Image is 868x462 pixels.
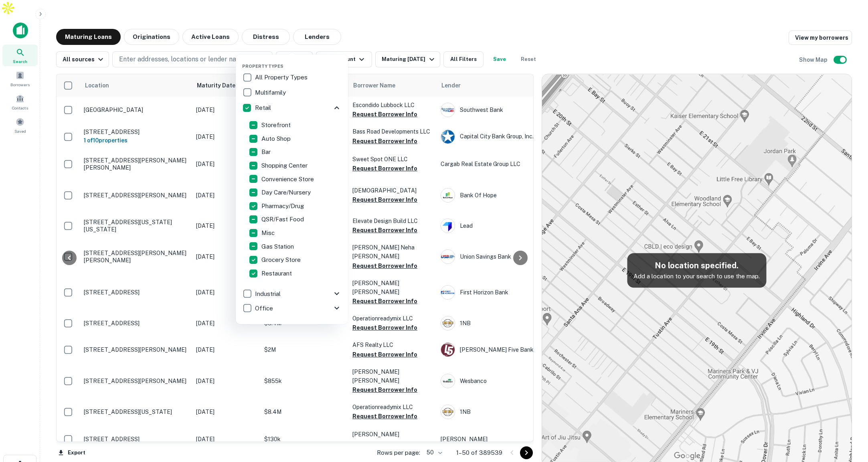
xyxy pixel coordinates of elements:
div: Industrial [242,286,342,301]
p: Office [255,304,275,313]
p: Grocery Store [261,255,302,265]
p: Pharmacy/Drug [261,201,306,211]
p: Shopping Center [261,161,309,170]
iframe: Chat Widget [828,398,868,436]
p: Bar [261,147,272,157]
p: Misc [261,228,276,238]
p: All Property Types [255,73,309,82]
p: Retail [255,103,273,113]
span: Property Types [242,64,283,69]
p: Day Care/Nursery [261,188,312,197]
p: Industrial [255,289,282,299]
p: Restaurant [261,269,293,278]
p: Gas Station [261,242,295,251]
div: Hospitality [242,315,342,330]
div: Retail [242,101,342,115]
div: Office [242,301,342,315]
p: Storefront [261,120,292,130]
p: QSR/Fast Food [261,215,306,224]
p: Multifamily [255,88,287,97]
p: Convenience Store [261,174,316,184]
p: Auto Shop [261,134,292,144]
